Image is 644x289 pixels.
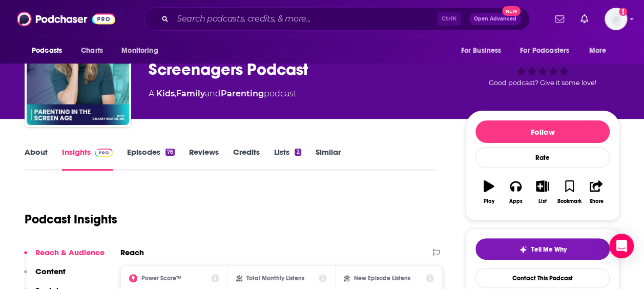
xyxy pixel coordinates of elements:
h1: Podcast Insights [25,212,117,227]
svg: Add a profile image [619,8,627,16]
button: open menu [25,41,75,60]
h2: Power Score™ [141,275,181,282]
a: Contact This Podcast [475,268,610,288]
a: Similar [316,147,341,171]
p: Content [35,266,66,276]
span: Tell Me Why [531,245,567,254]
img: Podchaser Pro [95,149,113,157]
button: Apps [502,174,529,211]
span: For Podcasters [520,44,569,58]
input: Search podcasts, credits, & more... [173,11,437,27]
span: , [175,89,176,98]
span: Podcasts [32,44,62,58]
a: About [25,147,48,171]
a: Family [176,89,205,98]
div: Share [589,198,603,204]
a: InsightsPodchaser Pro [62,147,113,171]
a: Episodes76 [127,147,175,171]
div: List [538,198,547,204]
a: Credits [233,147,260,171]
button: open menu [582,41,619,60]
img: tell me why sparkle [519,245,527,254]
span: Logged in as molly.burgoyne [605,8,627,30]
button: Reach & Audience [24,247,105,266]
span: New [502,6,521,16]
button: open menu [453,41,514,60]
div: A podcast [149,88,297,100]
a: Kids [156,89,175,98]
button: Follow [475,120,610,143]
button: open menu [513,41,584,60]
a: Show notifications dropdown [551,10,568,28]
span: Charts [81,44,103,58]
div: Search podcasts, credits, & more... [144,7,530,31]
span: and [205,89,221,98]
span: Open Advanced [474,16,516,22]
p: Reach & Audience [35,247,105,257]
img: Podchaser - Follow, Share and Rate Podcasts [17,9,115,29]
a: Charts [74,41,109,60]
img: Parenting in the Screen Age - The Screenagers Podcast [27,23,129,125]
button: tell me why sparkleTell Me Why [475,238,610,260]
h2: New Episode Listens [354,275,410,282]
span: Ctrl K [437,12,461,26]
button: Play [475,174,502,211]
a: Parenting [221,89,264,98]
span: More [589,44,607,58]
h2: Total Monthly Listens [246,275,304,282]
span: Good podcast? Give it some love! [489,79,596,87]
h2: Reach [120,247,144,257]
button: Bookmark [556,174,583,211]
div: Apps [509,198,523,204]
div: Open Intercom Messenger [609,234,634,258]
div: Play [484,198,494,204]
a: Show notifications dropdown [576,10,592,28]
button: Content [24,266,66,285]
span: Monitoring [121,44,158,58]
button: Share [583,174,610,211]
div: Rate [475,147,610,168]
span: For Business [461,44,501,58]
img: User Profile [605,8,627,30]
a: Reviews [189,147,219,171]
button: Open AdvancedNew [469,13,521,25]
button: Show profile menu [605,8,627,30]
div: 2 [295,149,301,156]
button: List [529,174,556,211]
div: 76 [165,149,175,156]
div: Bookmark [557,198,581,204]
a: Lists2 [274,147,301,171]
button: open menu [114,41,171,60]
